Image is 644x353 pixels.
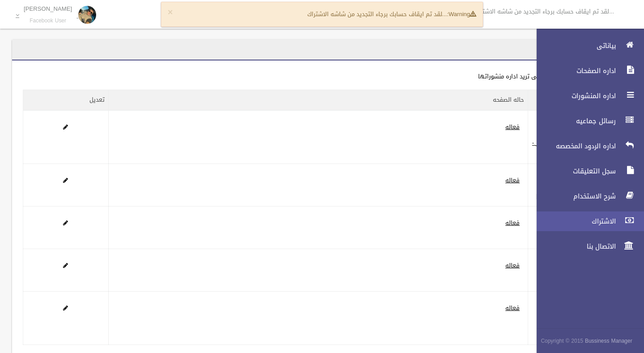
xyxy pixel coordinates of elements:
[529,41,619,50] span: بياناتى
[63,175,68,186] a: Edit
[168,8,173,17] button: ×
[541,336,583,346] span: Copyright © 2015
[528,90,593,111] th: الصفحه
[529,61,644,81] a: اداره الصفحات
[529,186,644,206] a: شرح الاستخدام
[529,111,644,131] a: رسائل جماعيه
[63,302,68,314] a: Edit
[532,137,586,159] a: زيت التقشير الأصفر - Yellow Peeling Oil
[585,336,632,346] strong: Bussiness Manager
[23,90,109,111] th: تعديل
[529,66,619,75] span: اداره الصفحات
[529,211,644,231] a: الاشتراك
[23,71,593,82] div: اضغط على الصفحه التى تريد اداره منشوراتها
[108,90,528,111] th: حاله الصفحه
[161,2,483,27] div: ...لقد تم ايقاف حسابك برجاء التجديد من شاشه الاشتراك
[529,91,619,100] span: اداره المنشورات
[505,260,520,271] a: فعاله
[505,217,520,228] a: فعاله
[529,86,644,106] a: اداره المنشورات
[529,116,619,125] span: رسائل جماعيه
[24,17,72,24] small: Facebook User
[505,121,520,133] a: فعاله
[529,167,619,176] span: سجل التعليقات
[529,237,644,256] a: الاتصال بنا
[505,302,520,314] a: فعاله
[505,175,520,186] a: فعاله
[529,161,644,181] a: سجل التعليقات
[529,36,644,56] a: بياناتى
[63,260,68,271] a: Edit
[63,217,68,228] a: Edit
[529,136,644,156] a: اداره الردود المخصصه
[24,5,72,12] p: [PERSON_NAME]
[529,217,619,226] span: الاشتراك
[529,142,619,151] span: اداره الردود المخصصه
[63,121,68,133] a: Edit
[447,9,476,20] strong: Warning:
[529,192,619,201] span: شرح الاستخدام
[529,242,619,251] span: الاتصال بنا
